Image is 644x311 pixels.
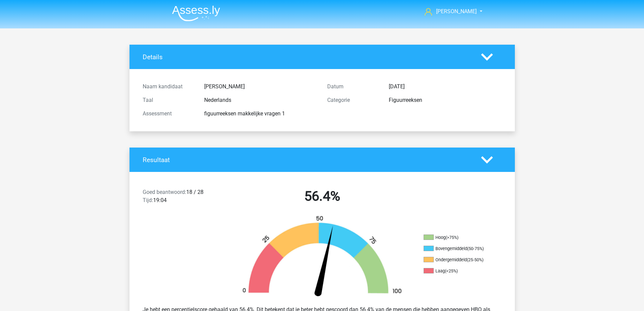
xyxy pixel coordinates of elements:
div: (<25%) [445,268,458,273]
div: (>75%) [446,235,458,240]
li: Bovengemiddeld [424,246,491,252]
h2: 56.4% [235,188,409,204]
li: Ondergemiddeld [424,257,491,263]
div: Naam kandidaat [138,83,199,91]
span: Tijd: [143,197,153,203]
a: [PERSON_NAME] [422,7,477,16]
div: Taal [138,96,199,104]
div: figuurreeksen makkelijke vragen 1 [199,110,322,118]
img: Assessly [172,5,220,21]
div: (50-75%) [467,246,484,251]
div: 18 / 28 19:04 [138,188,230,207]
h4: Resultaat [143,156,471,164]
span: Goed beantwoord: [143,189,186,195]
li: Laag [424,268,491,274]
h4: Details [143,53,471,61]
div: [DATE] [384,83,507,91]
div: Nederlands [199,96,322,104]
div: (25-50%) [467,257,483,262]
div: [PERSON_NAME] [199,83,322,91]
li: Hoog [424,235,491,241]
div: Figuurreeksen [384,96,507,104]
div: Datum [322,83,384,91]
img: 56.010cbdbea2f7.png [231,215,413,300]
div: Assessment [138,110,199,118]
span: [PERSON_NAME] [436,8,477,15]
div: Categorie [322,96,384,104]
